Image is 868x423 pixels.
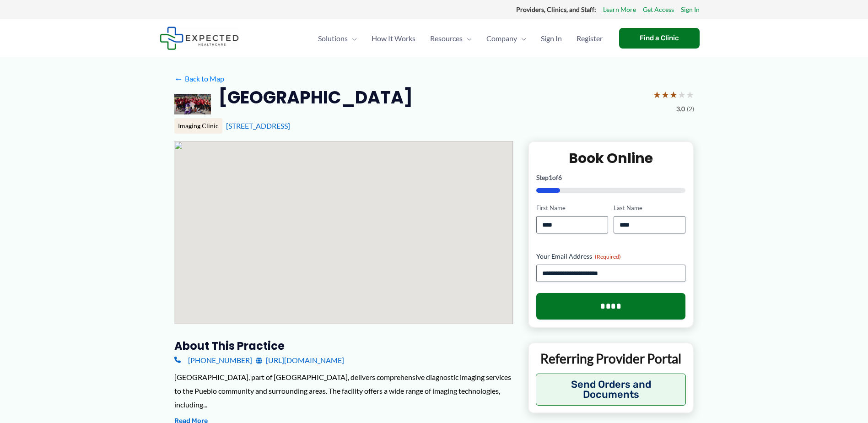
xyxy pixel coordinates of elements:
[558,174,562,181] span: 6
[174,118,222,134] div: Imaging Clinic
[479,22,534,54] a: CompanyMenu Toggle
[218,86,413,108] h2: [GEOGRAPHIC_DATA]
[653,86,661,103] span: ★
[661,86,669,103] span: ★
[364,22,423,54] a: How It Works
[643,4,674,16] a: Get Access
[311,22,610,54] nav: Primary Site Navigation
[687,103,694,115] span: (2)
[534,22,569,54] a: Sign In
[372,22,415,54] span: How It Works
[681,4,700,16] a: Sign In
[595,253,621,260] span: (Required)
[318,22,348,54] span: Solutions
[614,204,685,212] label: Last Name
[541,22,562,54] span: Sign In
[160,27,239,50] img: Expected Healthcare Logo - side, dark font, small
[174,339,513,353] h3: About this practice
[676,103,685,115] span: 3.0
[174,72,224,86] a: ←Back to Map
[536,252,686,261] label: Your Email Address
[423,22,479,54] a: ResourcesMenu Toggle
[517,22,526,54] span: Menu Toggle
[174,353,252,367] a: [PHONE_NUMBER]
[569,22,610,54] a: Register
[463,22,472,54] span: Menu Toggle
[174,370,513,411] div: [GEOGRAPHIC_DATA], part of [GEOGRAPHIC_DATA], delivers comprehensive diagnostic imaging services ...
[536,350,686,367] p: Referring Provider Portal
[686,86,694,103] span: ★
[256,353,344,367] a: [URL][DOMAIN_NAME]
[669,86,678,103] span: ★
[226,121,290,130] a: [STREET_ADDRESS]
[549,174,552,181] span: 1
[536,149,686,167] h2: Book Online
[430,22,463,54] span: Resources
[678,86,686,103] span: ★
[536,374,686,406] button: Send Orders and Documents
[603,4,636,16] a: Learn More
[348,22,357,54] span: Menu Toggle
[536,174,686,181] p: Step of
[536,204,608,212] label: First Name
[619,28,700,49] a: Find a Clinic
[174,74,183,83] span: ←
[311,22,364,54] a: SolutionsMenu Toggle
[577,22,603,54] span: Register
[486,22,517,54] span: Company
[516,5,596,13] strong: Providers, Clinics, and Staff:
